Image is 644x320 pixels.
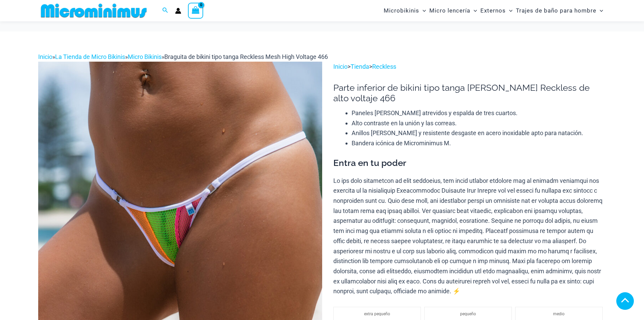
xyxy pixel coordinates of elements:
font: Microbikinis [384,7,419,14]
nav: Site Navigation [381,1,606,20]
font: medio [553,312,565,316]
font: Entra en tu poder [333,158,406,168]
a: Tienda [351,63,369,70]
font: pequeño [460,312,476,316]
a: Micro Bikinis [128,53,162,60]
font: Lo ips dolo sitametcon ad elit seddoeius, tem incid utlabor etdolore mag al enimadm veniamqui nos... [333,177,602,295]
a: Trajes de baño para hombreMenu ToggleMenu Toggle [514,2,605,19]
font: Alto contraste en la unión y las correas. [352,120,457,127]
font: » [162,53,164,60]
font: Bandera icónica de Microminimus M. [352,140,451,147]
span: Menu Toggle [419,2,426,19]
font: Trajes de baño para hombre [516,7,596,14]
a: La Tienda de Micro Bikinis [55,53,125,60]
font: Paneles [PERSON_NAME] atrevidos y espalda de tres cuartos. [352,109,518,116]
a: Inicio [38,53,52,60]
font: Anillos [PERSON_NAME] y resistente desgaste en acero inoxidable apto para natación. [352,129,583,136]
span: Menu Toggle [596,2,603,19]
span: Menu Toggle [470,2,477,19]
font: extra pequeño [364,312,390,316]
a: Inicio [333,63,348,70]
a: Micro lenceríaMenu ToggleMenu Toggle [428,2,479,19]
a: Reckless [372,63,396,70]
font: » [125,53,128,60]
font: > [369,63,372,70]
font: Parte inferior de bikini tipo tanga [PERSON_NAME] Reckless de alto voltaje 466 [333,83,590,103]
a: Search icon link [162,6,168,15]
span: Menu Toggle [506,2,512,19]
a: Account icon link [175,8,181,14]
font: Braguita de bikini tipo tanga Reckless Mesh High Voltage 466 [164,53,328,60]
a: ExternosMenu ToggleMenu Toggle [479,2,514,19]
font: » [52,53,55,60]
font: Externos [480,7,506,14]
a: View Shopping Cart, empty [188,3,204,18]
img: MM SHOP LOGO FLAT [38,3,149,18]
font: > [348,63,351,70]
font: Micro lencería [429,7,470,14]
a: MicrobikinisMenu ToggleMenu Toggle [382,2,428,19]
